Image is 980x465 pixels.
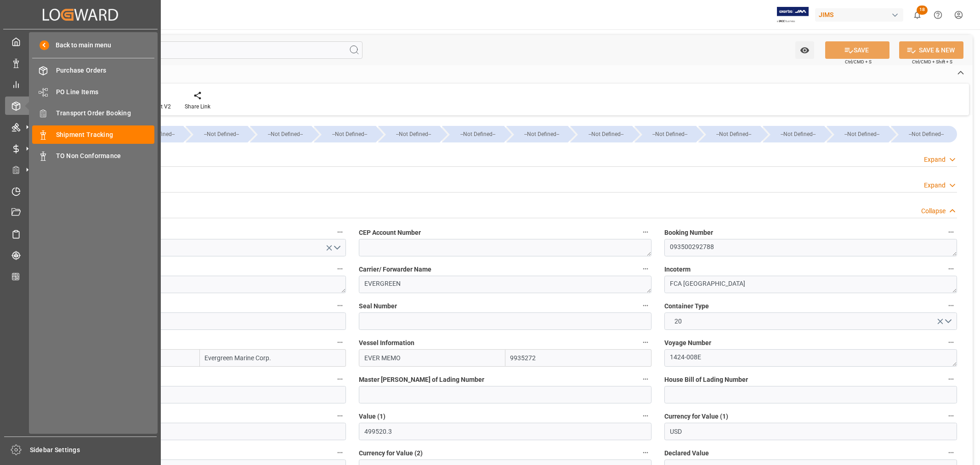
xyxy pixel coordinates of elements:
span: CEP Account Number [359,228,421,238]
div: --Not Defined-- [323,126,375,142]
a: Data Management [5,54,156,72]
button: Service String [334,373,346,385]
div: Share Link [185,102,210,111]
button: Currency for Value (1) [945,410,957,422]
div: --Not Defined-- [250,126,312,142]
img: Exertis%20JAM%20-%20Email%20Logo.jpg_1722504956.jpg [777,7,809,23]
span: Shipment Tracking [56,130,155,140]
button: Container Type [945,300,957,312]
button: Carrier/ Forwarder Name [640,263,651,275]
div: --Not Defined-- [122,126,183,142]
span: House Bill of Lading Number [664,375,748,385]
span: Value (1) [359,412,385,421]
div: --Not Defined-- [827,126,888,142]
div: --Not Defined-- [442,126,504,142]
div: Expand [924,181,946,190]
a: My Reports [5,75,156,93]
div: --Not Defined-- [708,126,760,142]
input: Enter IMO [505,349,652,367]
span: Container Type [664,301,709,311]
button: Help Center [928,5,948,25]
div: --Not Defined-- [634,126,696,142]
button: House Bill of Lading Number [945,373,957,385]
textarea: H [53,276,346,293]
div: Expand [924,155,946,164]
span: Declared Value [664,448,709,458]
button: show 18 new notifications [907,5,928,25]
button: Container Number [334,300,346,312]
span: Transport Order Booking [56,108,155,118]
div: --Not Defined-- [451,126,504,142]
textarea: 093500292788 [664,239,957,256]
div: --Not Defined-- [772,126,824,142]
span: 18 [917,6,928,15]
span: Back to main menu [49,40,111,50]
span: Currency for Value (1) [664,412,728,421]
span: Seal Number [359,301,397,311]
button: JIMS [815,6,907,23]
div: --Not Defined-- [836,126,888,142]
a: Document Management [5,204,156,221]
div: --Not Defined-- [195,126,247,142]
button: Mode of Transport [334,226,346,238]
button: Tracking Number [334,410,346,422]
button: Declared Value [945,447,957,459]
button: Currency for Value (2) [640,447,651,459]
div: --Not Defined-- [259,126,312,142]
button: SAVE & NEW [899,41,963,59]
span: Purchase Orders [56,66,155,75]
a: Shipment Tracking [32,125,154,143]
button: Carrier/ Forwarder Code [334,263,346,275]
button: Carrier Information [334,336,346,348]
button: open menu [53,239,346,256]
button: CEP Account Number [640,226,651,238]
button: Value (2) [334,447,346,459]
div: --Not Defined-- [314,126,375,142]
span: TO Non Conformance [56,151,155,161]
a: Purchase Orders [32,62,154,79]
button: open menu [795,41,814,59]
span: Master [PERSON_NAME] of Lading Number [359,375,484,385]
span: 20 [670,317,686,326]
div: --Not Defined-- [698,126,760,142]
div: --Not Defined-- [644,126,696,142]
input: Enter Vessel Name [359,349,505,367]
span: Sidebar Settings [30,445,157,455]
textarea: 1424-008E [664,349,957,367]
div: JIMS [815,8,903,22]
input: Search Fields [42,41,363,59]
span: Booking Number [664,228,713,238]
span: Vessel Information [359,338,414,348]
button: Seal Number [640,300,651,312]
textarea: FCA [GEOGRAPHIC_DATA] [664,276,957,293]
button: Voyage Number [945,336,957,348]
button: Vessel Information [640,336,651,348]
span: Incoterm [664,265,691,274]
div: --Not Defined-- [570,126,632,142]
span: Currency for Value (2) [359,448,423,458]
span: Ctrl/CMD + S [845,58,872,65]
button: Incoterm [945,263,957,275]
div: --Not Defined-- [891,126,957,142]
a: PO Line Items [32,83,154,101]
div: --Not Defined-- [579,126,632,142]
a: CO2 Calculator [5,267,156,285]
button: SAVE [825,41,889,59]
input: Shortname [126,349,199,367]
a: Tracking Shipment [5,246,156,264]
div: Collapse [921,206,946,216]
span: PO Line Items [56,87,155,97]
div: --Not Defined-- [387,126,440,142]
span: Voyage Number [664,338,711,348]
button: Master [PERSON_NAME] of Lading Number [640,373,651,385]
div: --Not Defined-- [186,126,247,142]
a: Timeslot Management V2 [5,182,156,200]
span: Ctrl/CMD + Shift + S [912,58,952,65]
textarea: EVERGREEN [359,276,651,293]
a: Transport Order Booking [32,104,154,122]
button: open menu [664,312,957,330]
button: Value (1) [640,410,651,422]
div: --Not Defined-- [378,126,440,142]
div: --Not Defined-- [900,126,952,142]
span: Carrier/ Forwarder Name [359,265,431,274]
